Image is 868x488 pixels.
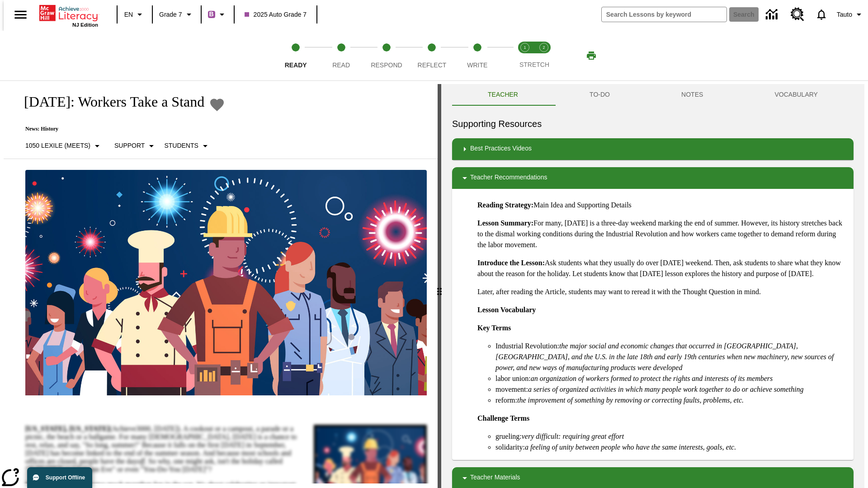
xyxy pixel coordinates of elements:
[833,6,868,23] button: Profile/Settings
[164,141,198,150] p: Students
[285,61,307,69] span: Ready
[452,138,854,160] div: Best Practices Videos
[512,31,538,80] button: Stretch Read step 1 of 2
[477,306,536,314] strong: Lesson Vocabulary
[531,375,773,382] em: an organization of workers formed to protect the rights and interests of its members
[477,259,545,267] strong: Introduce the Lesson:
[477,201,533,209] strong: Reading Strategy:
[156,6,198,23] button: Grade: Grade 7, Select a grade
[517,396,744,404] em: the improvement of something by removing or correcting faults, problems, etc.
[577,47,606,64] button: Print
[452,84,554,106] button: Teacher
[451,31,504,80] button: Write step 5 of 5
[14,94,204,110] h1: [DATE]: Workers Take a Stand
[495,442,846,453] li: solidarity:
[760,2,785,27] a: Data Center
[441,84,864,488] div: activity
[477,414,529,422] strong: Challenge Terms
[315,31,367,80] button: Read step 2 of 5
[209,9,214,20] span: B
[39,3,98,28] div: Home
[528,385,804,393] em: a series of organized activities in which many people work together to do or achieve something
[27,467,92,488] button: Support Offline
[452,167,854,189] div: Teacher Recommendations
[452,84,854,106] div: Instructional Panel Tabs
[14,126,225,132] p: News: History
[495,384,846,395] li: movement:
[406,31,458,80] button: Reflect step 4 of 5
[495,341,846,373] li: Industrial Revolution:
[72,22,98,28] span: NJ Edition
[452,117,854,131] h6: Supporting Resources
[204,6,231,23] button: Boost Class color is purple. Change class color
[114,141,145,150] p: Support
[209,97,225,113] button: Add to Favorites - Labor Day: Workers Take a Stand
[269,31,322,80] button: Ready step 1 of 5
[602,7,726,22] input: search field
[495,373,846,384] li: labor union:
[245,10,307,19] span: 2025 Auto Grade 7
[418,61,447,69] span: Reflect
[7,1,34,28] button: Open side menu
[438,84,441,488] div: Press Enter or Spacebar and then press right and left arrow keys to move the slider
[360,31,413,80] button: Respond step 3 of 5
[531,31,557,80] button: Stretch Respond step 2 of 2
[542,45,545,50] text: 2
[22,138,106,154] button: Select Lexile, 1050 Lexile (Meets)
[46,474,85,481] span: Support Offline
[467,61,487,69] span: Write
[470,473,520,483] p: Teacher Materials
[159,10,182,19] span: Grade 7
[522,432,624,440] em: very difficult: requiring great effort
[495,431,846,442] li: grueling:
[525,443,736,451] em: a feeling of unity between people who have the same interests, goals, etc.
[477,218,846,250] p: For many, [DATE] is a three-day weekend marking the end of summer. However, its history stretches...
[470,144,532,155] p: Best Practices Videos
[477,324,511,332] strong: Key Terms
[810,3,833,26] a: Notifications
[524,45,526,50] text: 1
[785,2,810,27] a: Resource Center, Will open in new tab
[554,84,646,106] button: TO-DO
[739,84,854,106] button: VOCABULARY
[477,286,846,297] p: Later, after reading the Article, students may want to reread it with the Thought Question in mind.
[495,395,846,406] li: reform:
[25,141,90,150] p: 1050 Lexile (Meets)
[477,200,846,211] p: Main Idea and Supporting Details
[470,173,547,183] p: Teacher Recommendations
[124,10,133,19] span: EN
[25,170,427,396] img: A banner with a blue background shows an illustrated row of diverse men and women dressed in clot...
[519,61,549,68] span: STRETCH
[120,6,149,23] button: Language: EN, Select a language
[477,258,846,279] p: Ask students what they usually do over [DATE] weekend. Then, ask students to share what they know...
[371,61,402,69] span: Respond
[646,84,739,106] button: NOTES
[495,342,834,371] em: the major social and economic changes that occurred in [GEOGRAPHIC_DATA], [GEOGRAPHIC_DATA], and ...
[332,61,350,69] span: Read
[4,84,438,483] div: reading
[160,138,214,154] button: Select Student
[837,10,852,19] span: Tauto
[477,219,533,227] strong: Lesson Summary:
[111,138,160,154] button: Scaffolds, Support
